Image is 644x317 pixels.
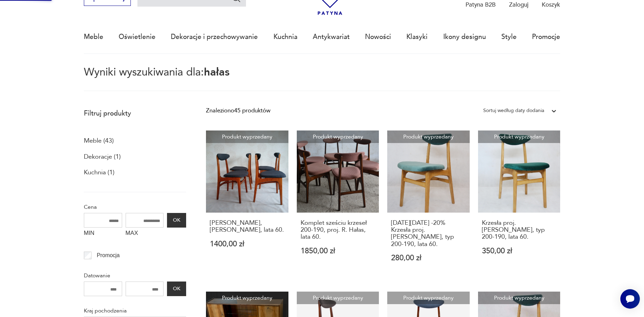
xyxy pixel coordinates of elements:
a: Dekoracje (1) [84,151,121,163]
p: Patyna B2B [466,1,496,9]
h3: [PERSON_NAME], [PERSON_NAME], lata 60. [210,220,285,234]
button: OK [167,282,186,296]
a: Kuchnia [273,21,297,53]
div: Sortuj według daty dodania [483,106,544,115]
button: OK [167,213,186,228]
a: Promocje [532,21,560,53]
a: Antykwariat [313,21,350,53]
a: Produkt wyprzedanyKrzesła proj. R. Hałasa, typ 200-190, lata 60.Krzesła proj. [PERSON_NAME], typ ... [478,130,560,278]
iframe: Smartsupp widget button [620,289,640,309]
div: Znaleziono 45 produktów [206,106,270,115]
h3: Komplet sześciu krzeseł 200-190, proj. R. Hałas, lata 60. [301,220,375,241]
p: Zaloguj [509,1,528,9]
label: MIN [84,228,122,241]
label: MAX [126,228,164,241]
a: Produkt wyprzedanyKrzesła Koziołki, R. Hałasa, lata 60.[PERSON_NAME], [PERSON_NAME], lata 60.1400... [206,130,288,278]
p: Datowanie [84,271,186,280]
p: Promocja [97,251,120,260]
a: Produkt wyprzedanyBLACK FRIDAY -20% Krzesła proj. R. Hałasa, typ 200-190, lata 60.[DATE][DATE] -2... [387,130,470,278]
a: Klasyki [406,21,428,53]
a: Meble [84,21,103,53]
a: Meble (43) [84,135,114,147]
a: Oświetlenie [119,21,156,53]
p: 350,00 zł [482,247,557,255]
a: Ikony designu [443,21,486,53]
p: 1850,00 zł [301,247,375,255]
a: Kuchnia (1) [84,167,114,179]
p: Cena [84,203,186,212]
p: Wyniki wyszukiwania dla: [84,67,560,91]
a: Dekoracje i przechowywanie [171,21,258,53]
p: Filtruj produkty [84,109,186,118]
h3: [DATE][DATE] -20% Krzesła proj. [PERSON_NAME], typ 200-190, lata 60. [391,220,466,248]
h3: Krzesła proj. [PERSON_NAME], typ 200-190, lata 60. [482,220,557,241]
p: Kraj pochodzenia [84,306,186,315]
span: hałas [204,65,230,79]
a: Style [501,21,517,53]
a: Produkt wyprzedanyKomplet sześciu krzeseł 200-190, proj. R. Hałas, lata 60.Komplet sześciu krzese... [297,130,379,278]
a: Nowości [365,21,391,53]
p: Koszyk [542,1,560,9]
p: 280,00 zł [391,254,466,262]
p: 1400,00 zł [210,240,285,248]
